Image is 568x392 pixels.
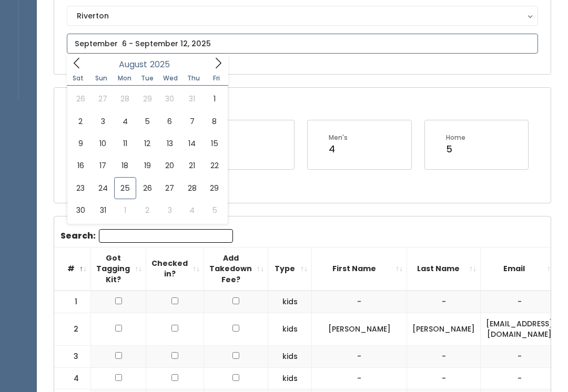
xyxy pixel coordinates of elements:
td: kids [268,368,312,390]
span: August 8, 2025 [203,111,225,133]
span: July 28, 2025 [114,88,136,110]
div: Riverton [77,11,528,22]
td: 1 [54,291,91,313]
span: August 12, 2025 [136,133,158,155]
span: August 1, 2025 [203,88,225,110]
th: Type: activate to sort column ascending [268,247,312,291]
span: September 3, 2025 [159,200,181,222]
span: August 21, 2025 [181,155,203,177]
span: September 2, 2025 [136,200,158,222]
td: [PERSON_NAME] [407,313,481,346]
td: - [481,368,559,390]
span: August 17, 2025 [92,155,114,177]
label: Search: [60,230,233,243]
span: August [119,61,147,69]
span: August 19, 2025 [136,155,158,177]
span: August 27, 2025 [159,178,181,200]
span: Mon [113,76,136,82]
th: First Name: activate to sort column ascending [312,247,407,291]
span: September 4, 2025 [181,200,203,222]
td: - [312,346,407,368]
span: August 26, 2025 [136,178,158,200]
div: 5 [446,143,465,157]
td: [EMAIL_ADDRESS][DOMAIN_NAME] [481,313,559,346]
span: August 15, 2025 [203,133,225,155]
span: Tue [136,76,159,82]
td: - [312,291,407,313]
div: 4 [329,143,348,157]
span: August 5, 2025 [136,111,158,133]
span: August 7, 2025 [181,111,203,133]
th: Add Takedown Fee?: activate to sort column ascending [204,247,268,291]
span: August 31, 2025 [92,200,114,222]
span: Sat [67,76,90,82]
span: August 22, 2025 [203,155,225,177]
span: July 31, 2025 [181,88,203,110]
span: August 14, 2025 [181,133,203,155]
span: August 2, 2025 [69,111,92,133]
th: Got Tagging Kit?: activate to sort column ascending [91,247,146,291]
span: July 29, 2025 [136,88,158,110]
td: - [407,291,481,313]
td: kids [268,346,312,368]
span: July 27, 2025 [92,88,114,110]
td: - [407,368,481,390]
span: Thu [182,76,205,82]
td: 4 [54,368,91,390]
td: - [407,346,481,368]
span: August 20, 2025 [159,155,181,177]
th: Last Name: activate to sort column ascending [407,247,481,291]
input: Year [147,58,179,71]
th: #: activate to sort column descending [54,247,91,291]
span: August 9, 2025 [69,133,92,155]
span: Sun [90,76,113,82]
td: kids [268,291,312,313]
input: September 6 - September 12, 2025 [67,34,538,54]
span: August 18, 2025 [114,155,136,177]
span: August 25, 2025 [114,178,136,200]
span: August 6, 2025 [159,111,181,133]
span: August 29, 2025 [203,178,225,200]
span: August 4, 2025 [114,111,136,133]
span: Wed [159,76,182,82]
td: - [481,346,559,368]
span: September 5, 2025 [203,200,225,222]
div: Men's [329,133,348,143]
th: Email: activate to sort column ascending [481,247,559,291]
input: Search: [99,230,233,243]
span: July 30, 2025 [159,88,181,110]
span: August 28, 2025 [181,178,203,200]
td: [PERSON_NAME] [312,313,407,346]
span: Fri [205,76,228,82]
span: July 26, 2025 [69,88,92,110]
span: August 24, 2025 [92,178,114,200]
span: August 13, 2025 [159,133,181,155]
span: August 23, 2025 [69,178,92,200]
td: kids [268,313,312,346]
td: 3 [54,346,91,368]
span: September 1, 2025 [114,200,136,222]
td: - [312,368,407,390]
span: August 30, 2025 [69,200,92,222]
span: August 16, 2025 [69,155,92,177]
button: Riverton [67,6,538,26]
th: Checked in?: activate to sort column ascending [146,247,204,291]
span: August 10, 2025 [92,133,114,155]
td: - [481,291,559,313]
span: August 11, 2025 [114,133,136,155]
div: Home [446,133,465,143]
span: August 3, 2025 [92,111,114,133]
td: 2 [54,313,91,346]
